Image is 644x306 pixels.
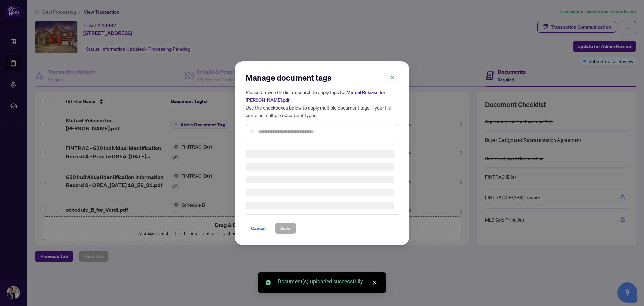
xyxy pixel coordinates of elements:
[275,223,296,234] button: Save
[266,280,271,285] span: check-circle
[246,89,385,103] span: Mutual Release for [PERSON_NAME].pdf
[246,223,271,234] button: Cancel
[278,278,378,286] div: Document(s) uploaded successfully.
[617,282,637,303] button: Open asap
[246,88,398,119] h5: Please browse the list or search to apply tags to: Use the checkboxes below to apply multiple doc...
[371,279,378,287] a: Close
[390,75,395,79] span: close
[246,72,398,83] h2: Manage document tags
[251,223,266,234] span: Cancel
[372,280,377,285] span: close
